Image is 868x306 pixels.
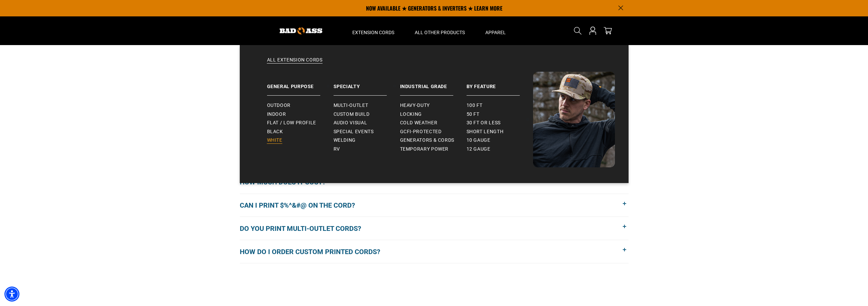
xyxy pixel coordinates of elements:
[334,136,400,145] a: Welding
[240,194,629,217] button: Can I print $%^&#@ on the cord?
[240,240,629,263] button: How do I order custom printed cords?
[467,102,483,109] span: 100 ft
[334,72,400,96] a: Specialty
[334,102,368,109] span: Multi-Outlet
[415,29,465,36] span: All Other Products
[400,101,467,110] a: Heavy-Duty
[334,120,367,126] span: Audio Visual
[267,102,291,109] span: Outdoor
[280,27,322,34] img: Bad Ass Extension Cords
[400,145,467,154] a: Temporary Power
[400,146,449,152] span: Temporary Power
[267,136,334,145] a: White
[400,129,442,135] span: GCFI-Protected
[267,110,334,119] a: Indoor
[404,16,475,45] summary: All Other Products
[334,137,356,143] span: Welding
[467,127,533,136] a: Short Length
[467,101,533,110] a: 100 ft
[400,137,455,143] span: Generators & Cords
[485,29,506,36] span: Apparel
[267,111,286,117] span: Indoor
[467,145,533,154] a: 12 gauge
[467,72,533,96] a: By Feature
[267,101,334,110] a: Outdoor
[400,120,438,126] span: Cold Weather
[602,27,613,35] a: cart
[400,119,467,127] a: Cold Weather
[533,72,615,167] img: Bad Ass Extension Cords
[334,111,370,117] span: Custom Build
[400,111,422,117] span: Locking
[267,72,334,96] a: General Purpose
[240,247,391,257] span: How do I order custom printed cords?
[572,25,583,36] summary: Search
[267,129,283,135] span: Black
[334,145,400,154] a: RV
[267,119,334,127] a: Flat / Low Profile
[475,16,516,45] summary: Apparel
[400,127,467,136] a: GCFI-Protected
[267,127,334,136] a: Black
[342,16,404,45] summary: Extension Cords
[467,146,490,152] span: 12 gauge
[334,127,400,136] a: Special Events
[400,110,467,119] a: Locking
[253,57,615,72] a: All Extension Cords
[267,137,282,143] span: White
[334,110,400,119] a: Custom Build
[467,119,533,127] a: 30 ft or less
[400,102,430,109] span: Heavy-Duty
[467,111,480,117] span: 50 ft
[467,137,490,143] span: 10 gauge
[240,223,371,234] span: Do you print multi-outlet cords?
[334,129,374,135] span: Special Events
[352,29,394,36] span: Extension Cords
[467,110,533,119] a: 50 ft
[334,101,400,110] a: Multi-Outlet
[334,119,400,127] a: Audio Visual
[400,136,467,145] a: Generators & Cords
[400,72,467,96] a: Industrial Grade
[334,146,340,152] span: RV
[267,120,317,126] span: Flat / Low Profile
[467,129,504,135] span: Short Length
[467,136,533,145] a: 10 gauge
[240,200,365,210] span: Can I print $%^&#@ on the cord?
[240,217,629,240] button: Do you print multi-outlet cords?
[4,287,19,302] div: Accessibility Menu
[587,16,598,45] a: Open this option
[467,120,501,126] span: 30 ft or less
